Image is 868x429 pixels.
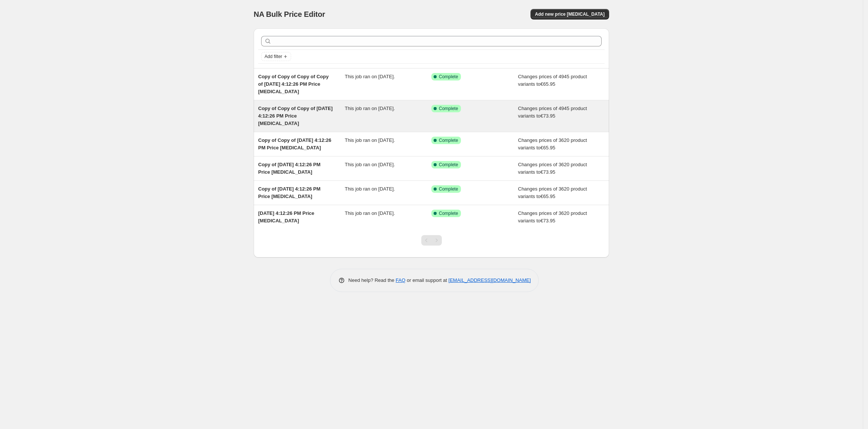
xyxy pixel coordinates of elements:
[540,81,555,87] span: €65.95
[518,186,587,199] span: Changes prices of 3620 product variants to
[540,194,555,199] span: €65.95
[265,54,282,60] span: Add filter
[258,74,328,94] span: Copy of Copy of Copy of Copy of [DATE] 4:12:26 PM Price [MEDICAL_DATA]
[258,186,321,199] span: Copy of [DATE] 4:12:26 PM Price [MEDICAL_DATA]
[540,113,555,119] span: €73.95
[439,186,458,192] span: Complete
[345,74,395,79] span: This job ran on [DATE].
[261,52,291,61] button: Add filter
[518,210,587,223] span: Changes prices of 3620 product variants to
[518,74,587,87] span: Changes prices of 4945 product variants to
[396,277,406,283] a: FAQ
[439,162,458,168] span: Complete
[439,210,458,216] span: Complete
[531,9,609,19] button: Add new price [MEDICAL_DATA]
[345,210,395,216] span: This job ran on [DATE].
[439,137,458,143] span: Complete
[449,277,531,283] a: [EMAIL_ADDRESS][DOMAIN_NAME]
[406,277,449,283] span: or email support at
[345,137,395,143] span: This job ran on [DATE].
[421,235,442,246] nav: Pagination
[258,210,314,223] span: [DATE] 4:12:26 PM Price [MEDICAL_DATA]
[518,137,587,150] span: Changes prices of 3620 product variants to
[345,186,395,192] span: This job ran on [DATE].
[540,169,555,175] span: €73.95
[258,162,321,175] span: Copy of [DATE] 4:12:26 PM Price [MEDICAL_DATA]
[348,277,396,283] span: Need help? Read the
[258,137,331,150] span: Copy of Copy of [DATE] 4:12:26 PM Price [MEDICAL_DATA]
[345,106,395,111] span: This job ran on [DATE].
[254,10,325,18] span: NA Bulk Price Editor
[258,106,333,126] span: Copy of Copy of Copy of [DATE] 4:12:26 PM Price [MEDICAL_DATA]
[535,11,605,17] span: Add new price [MEDICAL_DATA]
[518,162,587,175] span: Changes prices of 3620 product variants to
[518,106,587,119] span: Changes prices of 4945 product variants to
[439,74,458,80] span: Complete
[439,106,458,112] span: Complete
[540,145,555,150] span: €65.95
[345,162,395,167] span: This job ran on [DATE].
[540,218,555,223] span: €73.95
